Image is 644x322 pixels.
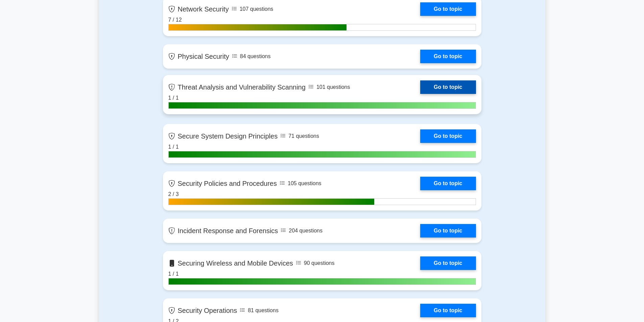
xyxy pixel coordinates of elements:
a: Go to topic [420,224,476,238]
a: Go to topic [420,2,476,16]
a: Go to topic [420,129,476,143]
a: Go to topic [420,304,476,317]
a: Go to topic [420,80,476,94]
a: Go to topic [420,256,476,270]
a: Go to topic [420,50,476,63]
a: Go to topic [420,177,476,190]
